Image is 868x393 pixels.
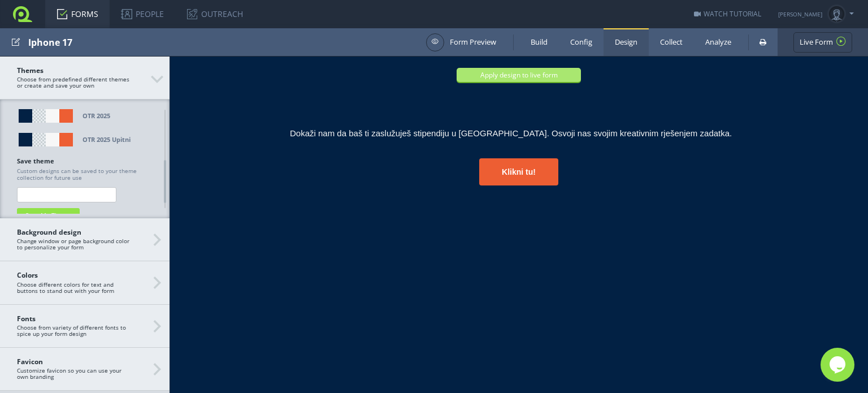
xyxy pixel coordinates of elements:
[426,33,496,51] a: Form Preview
[793,32,852,53] a: Live Form
[694,28,743,56] a: Analyze
[604,28,649,56] a: Design
[17,358,153,380] span: Customize favicon so you can use your own branding
[120,72,562,81] span: Dokaži nam da baš ti zaslužuješ stipendiju u [GEOGRAPHIC_DATA]. Osvoji nas svojim kreativnim rješ...
[83,109,110,123] div: OTR 2025
[17,67,130,74] strong: Themes
[17,67,153,89] span: Choose from predefined different themes or create and save your own
[559,28,604,56] a: Config
[17,358,130,365] strong: Favicon
[17,271,130,279] strong: Colors
[28,28,420,56] div: Iphone 17
[17,167,153,182] div: Custom designs can be saved to your theme collection for future use
[17,157,153,165] div: Save theme
[17,208,80,222] button: Save My Theme
[17,228,153,251] span: Change window or page background color to personalize your form
[287,11,411,25] button: Apply design to live form
[17,315,130,322] strong: Fonts
[519,28,559,56] a: Build
[310,102,389,129] button: Klikni tu!
[821,348,857,382] iframe: chat widget
[17,315,153,337] span: Choose from variety of different fonts to spice up your form design
[83,133,131,146] div: OTR 2025 Upitni
[694,9,761,19] a: WATCH TUTORIAL
[17,271,153,293] span: Choose different colors for text and buttons to stand out with your form
[649,28,694,56] a: Collect
[11,35,20,49] span: Edit
[17,228,130,236] strong: Background design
